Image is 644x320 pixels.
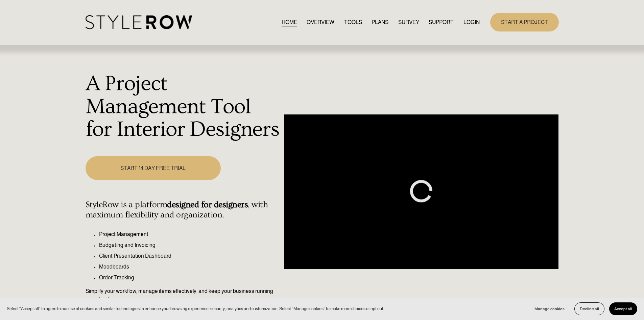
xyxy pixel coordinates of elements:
[463,18,480,27] a: LOGIN
[574,302,604,315] button: Decline all
[86,200,281,220] h4: StyleRow is a platform , with maximum flexibility and organization.
[282,18,297,27] a: HOME
[99,263,281,271] p: Moodboards
[490,13,559,31] a: START A PROJECT
[534,306,565,311] span: Manage cookies
[7,305,384,312] p: Select “Accept all” to agree to our use of cookies and similar technologies to enhance your brows...
[398,18,419,27] a: SURVEY
[86,287,281,303] p: Simplify your workflow, manage items effectively, and keep your business running seamlessly.
[99,241,281,249] p: Budgeting and Invoicing
[609,302,637,315] button: Accept all
[167,200,248,210] strong: designed for designers
[529,302,570,315] button: Manage cookies
[307,18,334,27] a: OVERVIEW
[614,306,632,311] span: Accept all
[86,156,221,180] a: START 14 DAY FREE TRIAL
[344,18,362,27] a: TOOLS
[86,15,192,29] img: StyleRow
[429,18,454,27] a: folder dropdown
[372,18,388,27] a: PLANS
[99,252,281,260] p: Client Presentation Dashboard
[99,274,281,282] p: Order Tracking
[429,18,454,26] span: SUPPORT
[99,230,281,238] p: Project Management
[86,72,281,141] h1: A Project Management Tool for Interior Designers
[580,306,599,311] span: Decline all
